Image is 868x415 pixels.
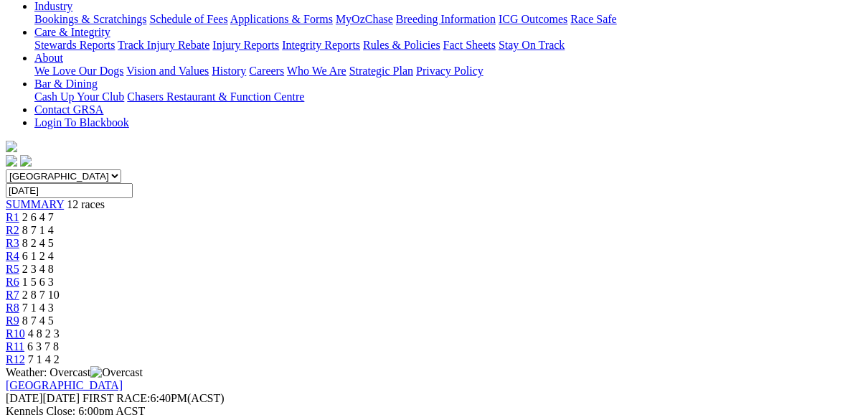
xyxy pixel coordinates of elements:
a: About [34,52,63,64]
a: R4 [6,250,19,262]
a: Stewards Reports [34,39,115,51]
a: Fact Sheets [443,39,496,51]
a: Who We Are [287,65,346,77]
span: 6 3 7 8 [27,340,59,353]
a: [GEOGRAPHIC_DATA] [6,379,123,391]
span: 2 8 7 10 [22,289,60,301]
div: Bar & Dining [34,90,862,103]
a: Breeding Information [396,13,496,25]
a: History [212,65,246,77]
div: About [34,65,862,78]
span: 1 5 6 3 [22,276,54,288]
a: Race Safe [570,13,616,25]
span: 2 6 4 7 [22,211,54,223]
a: SUMMARY [6,198,64,210]
span: [DATE] [6,392,80,404]
a: ICG Outcomes [499,13,567,25]
a: Applications & Forms [230,13,333,25]
a: R12 [6,353,25,365]
a: Care & Integrity [34,26,110,38]
a: Bookings & Scratchings [34,13,146,25]
a: Cash Up Your Club [34,90,124,103]
span: 7 1 4 2 [28,353,60,365]
a: Stay On Track [499,39,565,51]
img: logo-grsa-white.png [6,141,17,152]
span: 6 1 2 4 [22,250,54,262]
span: 8 7 4 5 [22,314,54,327]
a: Injury Reports [212,39,279,51]
a: R1 [6,211,19,223]
a: R9 [6,314,19,327]
a: Privacy Policy [416,65,483,77]
img: twitter.svg [20,155,32,167]
a: We Love Our Dogs [34,65,123,77]
a: Vision and Values [126,65,209,77]
img: facebook.svg [6,155,17,167]
a: R10 [6,327,25,340]
a: R11 [6,340,24,353]
a: R5 [6,263,19,275]
span: 12 races [67,198,105,210]
a: Integrity Reports [282,39,360,51]
a: R2 [6,224,19,236]
a: Track Injury Rebate [118,39,209,51]
a: Rules & Policies [363,39,440,51]
input: Select date [6,183,133,198]
a: Careers [249,65,284,77]
a: MyOzChase [336,13,393,25]
a: R7 [6,289,19,301]
a: Bar & Dining [34,78,98,90]
a: Schedule of Fees [149,13,227,25]
span: 8 7 1 4 [22,224,54,236]
img: Overcast [90,366,143,379]
span: 8 2 4 5 [22,237,54,249]
span: Weather: Overcast [6,366,143,378]
span: 7 1 4 3 [22,302,54,314]
a: Contact GRSA [34,103,103,116]
a: Chasers Restaurant & Function Centre [127,90,304,103]
a: R8 [6,302,19,314]
span: [DATE] [6,392,43,404]
div: Care & Integrity [34,39,862,52]
a: R6 [6,276,19,288]
a: Login To Blackbook [34,116,129,129]
span: 2 3 4 8 [22,263,54,275]
span: 4 8 2 3 [28,327,60,340]
a: Strategic Plan [349,65,413,77]
span: FIRST RACE: [82,392,150,404]
a: R3 [6,237,19,249]
span: 6:40PM(ACST) [82,392,225,404]
div: Industry [34,13,862,26]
